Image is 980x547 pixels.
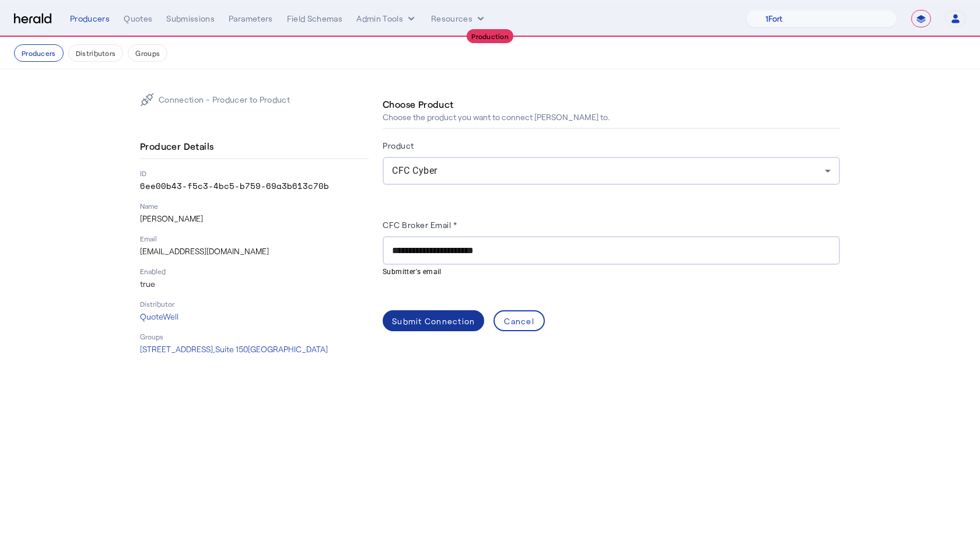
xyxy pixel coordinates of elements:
div: Parameters [229,13,273,24]
button: Distributors [68,44,124,62]
button: Producers [14,44,64,62]
h4: Choose Product [383,97,454,111]
p: ID [140,169,369,178]
button: Submit Connection [383,310,484,331]
div: Field Schemas [287,13,343,24]
p: [EMAIL_ADDRESS][DOMAIN_NAME] [140,246,369,257]
div: Submit Connection [392,315,475,327]
p: Name [140,201,369,211]
span: CFC Cyber [392,165,437,176]
div: Production [467,29,513,43]
p: Groups [140,332,369,341]
button: Cancel [494,310,545,331]
label: Product [383,141,414,150]
button: Resources dropdown menu [431,13,487,24]
span: [STREET_ADDRESS], Suite 150 [GEOGRAPHIC_DATA] [140,344,328,354]
mat-hint: Submitter's email [383,265,833,278]
p: Email [140,234,369,243]
p: Connection - Producer to Product [159,94,290,106]
div: Quotes [124,13,152,24]
h4: Producer Details [140,139,218,153]
p: [PERSON_NAME] [140,213,369,225]
button: Groups [128,44,167,62]
div: Submissions [166,13,215,24]
p: QuoteWell [140,311,369,322]
label: CFC Broker Email * [383,220,457,230]
div: Cancel [504,315,534,327]
p: Distributor [140,299,369,308]
p: Enabled [140,267,369,276]
img: Herald Logo [14,13,51,24]
p: Choose the product you want to connect [PERSON_NAME] to. [383,111,610,123]
p: true [140,278,369,290]
div: Producers [70,13,110,24]
button: internal dropdown menu [356,13,417,24]
p: 6ee00b43-f5c3-4bc5-b759-69a3b613c70b [140,180,369,192]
